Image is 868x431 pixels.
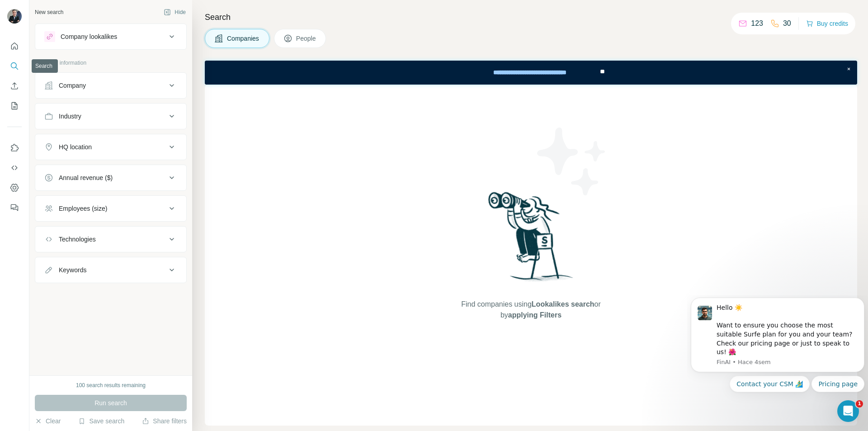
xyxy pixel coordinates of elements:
[35,259,186,281] button: Keywords
[296,34,317,43] span: People
[7,140,22,156] button: Use Surfe on LinkedIn
[856,400,863,407] span: 1
[205,61,857,85] iframe: Banner
[484,189,578,290] img: Surfe Illustration - Woman searching with binoculars
[78,417,124,426] button: Save search
[35,198,186,219] button: Employees (size)
[7,78,22,94] button: Enrich CSV
[35,105,186,127] button: Industry
[7,98,22,114] button: My lists
[35,26,186,47] button: Company lookalikes
[35,75,186,96] button: Company
[7,58,22,74] button: Search
[205,11,857,24] h4: Search
[59,112,81,121] div: Industry
[7,38,22,54] button: Quick start
[59,173,113,182] div: Annual revenue ($)
[59,265,86,275] div: Keywords
[59,81,86,90] div: Company
[59,235,96,244] div: Technologies
[35,167,186,189] button: Annual revenue ($)
[458,299,603,321] span: Find companies using or by
[7,9,22,24] img: Avatar
[7,199,22,216] button: Feedback
[837,400,859,422] iframe: Intercom live chat
[7,180,22,196] button: Dashboard
[35,136,186,158] button: HQ location
[751,18,763,29] p: 123
[532,300,594,308] span: Lookalikes search
[76,381,146,389] div: 100 search results remaining
[157,5,192,19] button: Hide
[687,295,868,426] iframe: Intercom notifications mensaje
[508,311,561,319] span: applying Filters
[531,121,613,202] img: Surfe Illustration - Stars
[783,18,791,29] p: 30
[806,17,848,30] button: Buy credits
[227,34,260,43] span: Companies
[35,417,61,426] button: Clear
[61,32,117,41] div: Company lookalikes
[35,228,186,250] button: Technologies
[35,8,63,16] div: New search
[35,59,187,67] p: Company information
[59,204,107,213] div: Employees (size)
[7,160,22,176] button: Use Surfe API
[59,142,92,152] div: HQ location
[142,417,187,426] button: Share filters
